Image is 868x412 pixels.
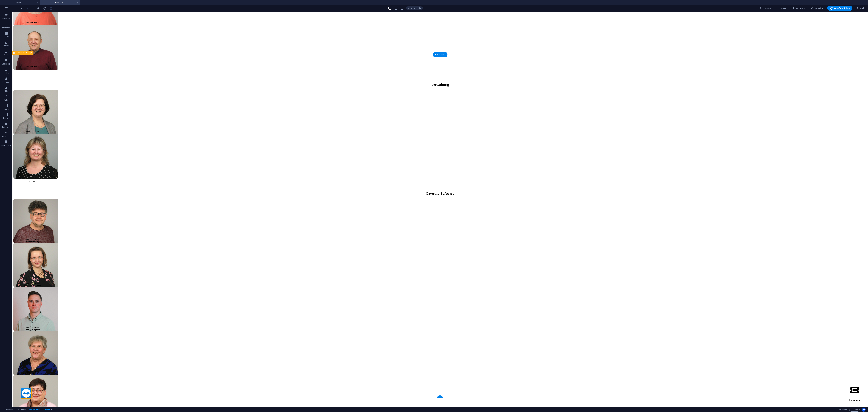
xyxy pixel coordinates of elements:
button: Usercentrics [862,408,866,412]
span: Seiten [776,7,787,10]
p: Tabellen [3,72,9,74]
i: Rückgängig: Bild ändern (Strg+Z) [19,7,22,10]
button: reload [43,6,47,10]
p: Features [2,81,10,83]
p: Content [3,45,9,47]
span: . preset-columns-four-v2-default [27,408,50,412]
p: Boxen [3,54,9,56]
button: undo [19,6,22,10]
button: Mehr [855,6,867,11]
p: Bilder [4,90,8,92]
div: Design (Strg+Alt+Y) [758,6,772,11]
h6: 100% [411,6,415,10]
div: + Abschnitt [433,52,447,57]
p: Spalten [3,36,9,38]
p: Footer [3,117,9,119]
a: Klick, um Auswahl aufzuheben. Doppelklick öffnet Seitenverwaltung [2,408,14,412]
button: Navigator [790,6,807,11]
span: : [844,409,845,411]
h6: Session-Zeit [839,408,847,412]
button: 100% [406,6,417,10]
p: Header [3,108,9,110]
p: Elemente [2,27,10,29]
span: Mehr [856,7,865,10]
button: AI Writer [809,6,825,11]
span: Code [851,408,858,412]
span: Klick zum Auswählen. Doppelklick zum Bearbeiten [18,408,26,412]
span: Design [760,7,771,10]
i: Bei Größenänderung Zoomstufe automatisch an das gewählte Gerät anpassen. [418,7,421,10]
button: Code [849,408,860,412]
button: Seiten [775,6,788,11]
h4: Über uns [40,1,80,4]
button: Veröffentlichen [827,6,852,11]
button: Design [758,6,772,11]
p: Slider [4,99,8,101]
i: Seite neu laden [43,7,47,10]
span: 00 00 [842,408,847,412]
p: Marketing [2,135,10,137]
span: 4 Spalten [16,52,24,54]
p: Collections [1,144,11,147]
span: Veröffentlichen [830,7,850,10]
i: Dieses Element ist ein anpassbares Preset [51,409,52,410]
p: Akkordeon [2,63,10,65]
p: Formular [2,126,10,128]
span: AI Writer [811,7,824,10]
div: + [437,395,443,398]
nav: breadcrumb [18,408,52,412]
span: Navigator [791,7,806,10]
p: Favoriten [2,17,10,20]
